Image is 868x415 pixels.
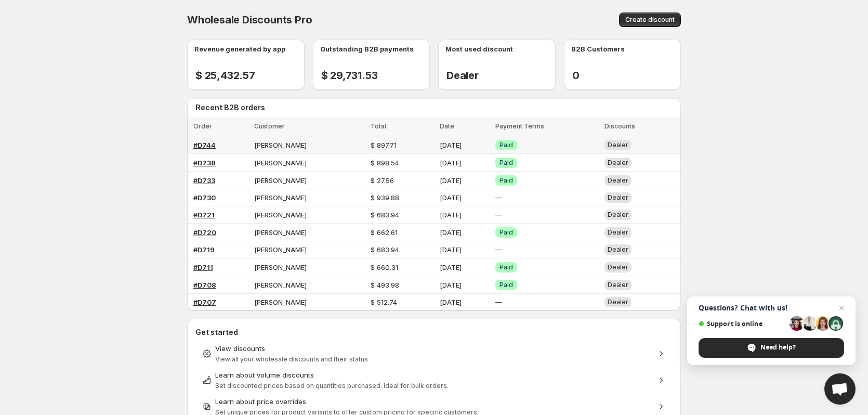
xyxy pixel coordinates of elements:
[495,245,502,254] span: —
[254,228,307,237] span: [PERSON_NAME]
[193,211,215,219] a: #D721
[495,298,502,306] span: —
[495,193,502,202] span: —
[187,14,312,26] span: Wholesale Discounts Pro
[440,228,462,237] span: [DATE]
[445,44,513,54] p: Most used discount
[193,141,216,149] a: #D744
[440,281,462,289] span: [DATE]
[254,211,307,219] span: [PERSON_NAME]
[371,211,399,219] span: $ 683.94
[371,159,399,167] span: $ 898.54
[625,16,675,24] span: Create discount
[499,281,513,289] span: Paid
[254,245,307,254] span: [PERSON_NAME]
[495,211,502,219] span: —
[495,122,544,130] span: Payment Terms
[193,193,216,202] a: #D730
[440,211,462,219] span: [DATE]
[193,245,215,254] a: #D719
[499,263,513,271] span: Paid
[608,298,628,306] span: Dealer
[571,44,625,54] p: B2B Customers
[440,298,462,306] span: [DATE]
[215,396,653,407] div: Learn about price overrides
[193,228,216,237] a: #D720
[371,281,399,289] span: $ 493.98
[194,44,285,54] p: Revenue generated by app
[440,159,462,167] span: [DATE]
[195,69,255,82] h2: $ 25,432.57
[699,304,844,312] span: Questions? Chat with us!
[440,245,462,254] span: [DATE]
[619,12,681,27] button: Create discount
[699,338,844,358] span: Need help?
[195,327,673,338] h2: Get started
[371,263,398,271] span: $ 660.31
[215,355,368,363] span: View all your wholesale discounts and their status
[608,141,628,149] span: Dealer
[320,44,414,54] p: Outstanding B2B payments
[193,122,212,130] span: Order
[193,298,216,306] a: #D707
[254,263,307,271] span: [PERSON_NAME]
[254,122,285,130] span: Customer
[371,193,399,202] span: $ 939.88
[321,69,378,82] h2: $ 29,731.53
[371,141,397,149] span: $ 897.71
[193,176,215,185] a: #D733
[195,102,677,113] h2: Recent B2B orders
[608,281,628,289] span: Dealer
[254,298,307,306] span: [PERSON_NAME]
[608,159,628,166] span: Dealer
[440,122,454,130] span: Date
[608,176,628,184] span: Dealer
[499,141,513,149] span: Paid
[371,228,398,237] span: $ 662.61
[499,228,513,237] span: Paid
[440,193,462,202] span: [DATE]
[371,176,394,185] span: $ 27.56
[254,176,307,185] span: [PERSON_NAME]
[254,193,307,202] span: [PERSON_NAME]
[499,176,513,185] span: Paid
[608,211,628,218] span: Dealer
[193,263,213,271] a: #D711
[193,159,216,167] a: #D738
[215,382,449,390] span: Set discounted prices based on quantities purchased. Ideal for bulk orders.
[440,176,462,185] span: [DATE]
[572,69,588,82] h2: 0
[254,141,307,149] span: [PERSON_NAME]
[608,245,628,253] span: Dealer
[760,343,796,352] span: Need help?
[699,320,786,328] span: Support is online
[371,245,399,254] span: $ 683.94
[446,69,479,82] h2: Dealer
[371,298,397,306] span: $ 512.74
[215,370,653,380] div: Learn about volume discounts
[604,122,635,130] span: Discounts
[215,343,653,354] div: View discounts
[254,159,307,167] span: [PERSON_NAME]
[608,228,628,236] span: Dealer
[499,159,513,167] span: Paid
[371,122,386,130] span: Total
[254,281,307,289] span: [PERSON_NAME]
[440,141,462,149] span: [DATE]
[608,193,628,201] span: Dealer
[608,263,628,271] span: Dealer
[193,281,216,289] a: #D708
[440,263,462,271] span: [DATE]
[824,373,856,405] a: Open chat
